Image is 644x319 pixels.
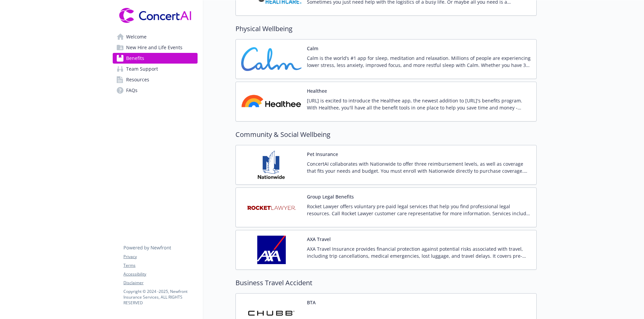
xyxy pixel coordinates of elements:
[126,31,147,42] span: Welcome
[126,85,138,96] span: FAQs
[235,278,537,288] h2: Business Travel Accident
[126,42,182,53] span: New Hire and Life Events
[126,74,149,85] span: Resources
[307,97,531,111] p: [URL] is excited to introduce the Healthee app, the newest addition to [URL]'s benefits program. ...
[113,64,198,74] a: Team Support
[113,53,198,64] a: Benefits
[307,87,327,94] button: Healthee
[307,55,531,69] p: Calm is the world’s #1 app for sleep, meditation and relaxation​. Millions of people are experien...
[126,53,144,64] span: Benefits
[123,254,197,260] a: Privacy
[307,160,531,174] p: ConcertAI collaborates with Nationwide to offer three reimbursement levels, as well as coverage t...
[123,262,197,268] a: Terms
[307,193,354,200] button: Group Legal Benefits
[307,245,531,259] p: AXA Travel Insurance provides financial protection against potential risks associated with travel...
[241,151,302,179] img: Nationwide Pet Insurance carrier logo
[235,130,537,140] h2: Community & Social Wellbeing
[123,271,197,277] a: Accessibility
[307,203,531,217] p: Rocket Lawyer offers voluntary pre-paid legal services that help you find professional legal reso...
[307,236,331,243] button: AXA Travel
[113,31,198,42] a: Welcome
[113,74,198,85] a: Resources
[241,193,302,222] img: Rocket Lawyer Inc carrier logo
[307,299,316,306] button: BTA
[241,45,302,73] img: Calm carrier logo
[241,87,302,116] img: Healthee carrier logo
[126,64,158,74] span: Team Support
[113,42,198,53] a: New Hire and Life Events
[123,289,197,306] p: Copyright © 2024 - 2025 , Newfront Insurance Services, ALL RIGHTS RESERVED
[123,280,197,286] a: Disclaimer
[113,85,198,96] a: FAQs
[307,45,318,52] button: Calm
[235,24,537,34] h2: Physical Wellbeing
[307,151,338,158] button: Pet Insurance
[241,236,302,264] img: AXA Insurance Company carrier logo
